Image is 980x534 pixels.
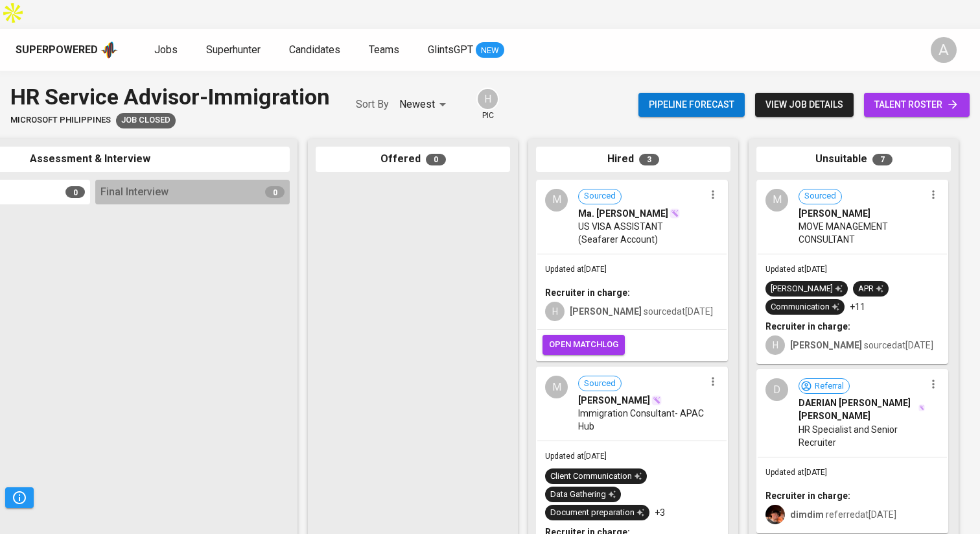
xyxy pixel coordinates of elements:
[289,43,340,56] span: Candidates
[5,487,34,508] button: Pipeline Triggers
[765,491,850,501] b: Recruiter in charge:
[476,44,504,57] span: NEW
[550,470,642,483] div: Client Communication
[799,423,925,449] span: HR Specialist and Senior Recruiter
[545,265,607,274] span: Updated at [DATE]
[428,43,473,56] span: GlintsGPT
[790,340,933,350] span: sourced at [DATE]
[651,395,662,406] img: magic_wand.svg
[550,507,644,519] div: Document preparation
[65,186,85,198] span: 0
[579,378,621,390] span: Sourced
[765,335,785,355] div: H
[545,452,607,461] span: Updated at [DATE]
[116,113,176,128] div: Job already placed by Glints, 2 headcount requests are currently on hold as we await Microsoft’s ...
[265,186,285,198] span: 0
[765,505,785,524] img: diemas@glints.com
[799,190,841,202] span: Sourced
[545,287,630,298] b: Recruiter in charge:
[206,42,263,58] a: Superhunter
[16,40,118,60] a: Superpoweredapp logo
[639,154,659,165] span: 3
[850,300,865,313] p: +11
[545,302,565,321] div: H
[771,283,843,295] div: [PERSON_NAME]
[918,404,925,411] img: magic_wand.svg
[810,380,849,393] span: Referral
[100,40,118,60] img: app logo
[858,283,883,295] div: APR
[655,506,665,519] p: +3
[765,321,850,332] b: Recruiter in charge:
[872,154,892,165] span: 7
[476,88,499,110] div: H
[545,376,568,398] div: M
[536,147,730,172] div: Hired
[428,42,504,58] a: GlintsGPT NEW
[931,37,957,63] div: A
[649,97,734,113] span: Pipeline forecast
[799,220,925,246] span: MOVE MANAGEMENT CONSULTANT
[755,93,854,117] button: view job details
[116,114,176,127] span: Job Closed
[923,29,964,71] button: A
[542,335,625,355] button: open matchlog
[10,114,111,127] span: Microsoft Philippines
[578,394,650,407] span: [PERSON_NAME]
[638,93,745,117] button: Pipeline forecast
[790,340,862,350] b: [PERSON_NAME]
[476,88,499,121] div: pic
[799,207,870,220] span: [PERSON_NAME]
[765,189,788,212] div: M
[399,97,435,112] p: Newest
[10,81,330,113] div: HR Service Advisor-Immigration
[570,306,642,317] b: [PERSON_NAME]
[154,42,180,58] a: Jobs
[289,42,343,58] a: Candidates
[578,220,705,246] span: US VISA ASSISTANT (Seafarer Account)
[790,509,896,520] span: referred at [DATE]
[874,97,959,113] span: talent roster
[670,208,680,219] img: magic_wand.svg
[16,43,98,58] div: Superpowered
[550,489,616,501] div: Data Gathering
[570,306,713,317] span: sourced at [DATE]
[765,97,843,113] span: view job details
[154,43,178,56] span: Jobs
[578,207,668,220] span: Ma. [PERSON_NAME]
[771,301,839,313] div: Communication
[790,509,824,520] b: dimdim
[399,93,450,117] div: Newest
[765,265,827,274] span: Updated at [DATE]
[579,190,621,202] span: Sourced
[864,93,970,117] a: talent roster
[356,97,389,112] p: Sort By
[426,154,446,165] span: 0
[756,147,951,172] div: Unsuitable
[799,396,917,422] span: DAERIAN [PERSON_NAME] [PERSON_NAME]
[316,147,510,172] div: Offered
[100,185,169,200] span: Final Interview
[369,42,402,58] a: Teams
[765,378,788,401] div: D
[206,43,261,56] span: Superhunter
[549,337,618,352] span: open matchlog
[369,43,399,56] span: Teams
[545,189,568,212] div: M
[578,407,705,433] span: Immigration Consultant- APAC Hub
[765,468,827,477] span: Updated at [DATE]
